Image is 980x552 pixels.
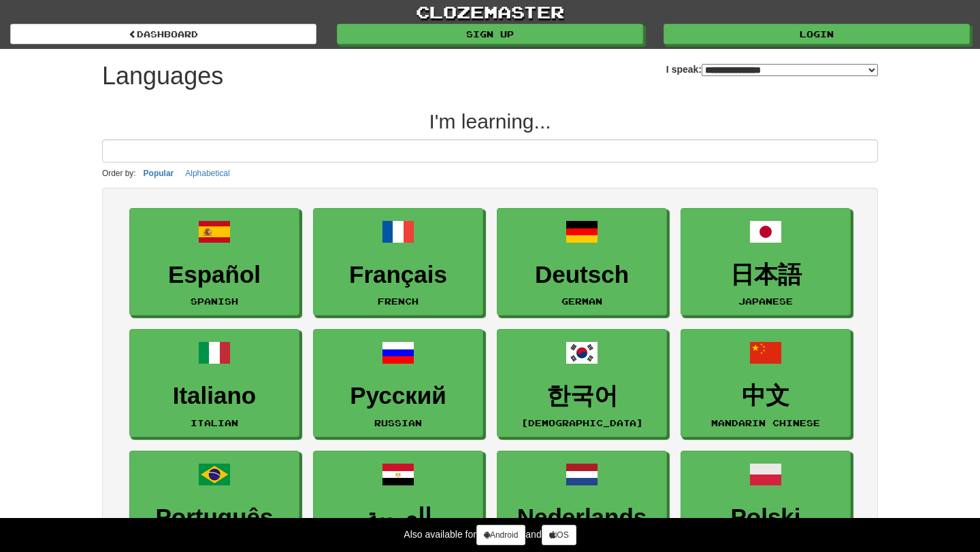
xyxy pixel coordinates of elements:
[102,169,136,178] small: Order by:
[711,418,820,428] small: Mandarin Chinese
[129,329,299,437] a: ItalianoItalian
[137,504,292,531] h3: Português
[191,296,238,306] small: Spanish
[497,329,667,437] a: 한국어[DEMOGRAPHIC_DATA]
[181,166,233,181] button: Alphabetical
[504,383,659,409] h3: 한국어
[137,262,292,288] h3: Español
[321,262,476,288] h3: Français
[561,296,602,306] small: German
[688,383,843,409] h3: 中文
[378,296,419,306] small: French
[337,24,643,44] a: Sign up
[476,525,525,545] a: Android
[321,504,476,531] h3: العربية
[374,418,422,428] small: Russian
[542,525,576,545] a: iOS
[521,418,643,428] small: [DEMOGRAPHIC_DATA]
[504,504,659,531] h3: Nederlands
[102,110,878,133] h2: I'm learning...
[313,329,483,437] a: РусскийRussian
[137,383,292,409] h3: Italiano
[664,24,970,44] a: Login
[688,504,843,531] h3: Polski
[666,63,878,76] label: I speak:
[191,418,238,428] small: Italian
[504,262,659,288] h3: Deutsch
[681,208,851,316] a: 日本語Japanese
[129,208,299,316] a: EspañolSpanish
[688,262,843,288] h3: 日本語
[10,24,316,44] a: dashboard
[681,329,851,437] a: 中文Mandarin Chinese
[102,63,223,90] h1: Languages
[702,64,878,76] select: I speak:
[321,383,476,409] h3: Русский
[738,296,793,306] small: Japanese
[497,208,667,316] a: DeutschGerman
[140,166,178,181] button: Popular
[313,208,483,316] a: FrançaisFrench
